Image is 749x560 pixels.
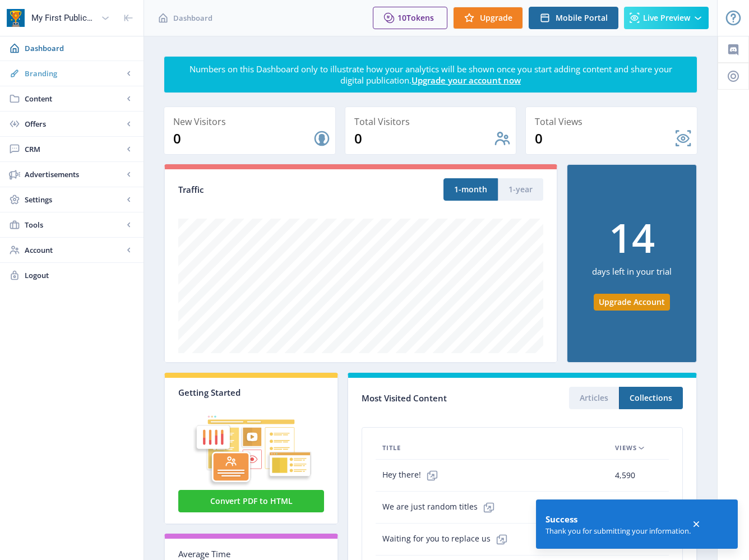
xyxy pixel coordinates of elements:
[592,257,672,294] div: days left in your trial
[354,114,512,129] div: Total Visitors
[382,441,401,455] span: Title
[535,114,692,129] div: Total Views
[594,294,670,311] button: Upgrade Account
[443,178,498,201] button: 1-month
[535,129,674,147] div: 0
[453,7,523,29] button: Upgrade
[354,129,494,147] div: 0
[25,219,123,230] span: Tools
[178,490,324,512] button: Convert PDF to HTML
[178,387,324,398] div: Getting Started
[178,183,360,196] div: Traffic
[529,7,618,29] button: Mobile Portal
[25,270,135,281] span: Logout
[25,93,123,104] span: Content
[25,244,123,256] span: Account
[25,118,123,129] span: Offers
[25,144,123,155] span: CRM
[25,194,123,205] span: Settings
[382,496,500,519] span: We are just random titles
[173,114,331,129] div: New Visitors
[25,68,123,79] span: Branding
[173,12,212,24] span: Dashboard
[624,7,709,29] button: Live Preview
[609,217,655,257] div: 14
[178,398,324,488] img: graphic
[480,13,512,22] span: Upgrade
[382,464,443,487] span: Hey there!
[643,13,690,22] span: Live Preview
[569,387,619,409] button: Articles
[7,9,25,27] img: app-icon.png
[615,441,637,455] span: Views
[382,528,513,550] span: Waiting for you to replace us
[373,7,447,29] button: 10Tokens
[556,13,608,22] span: Mobile Portal
[619,387,683,409] button: Collections
[406,12,434,23] span: Tokens
[545,512,691,526] div: Success
[615,469,635,482] span: 4,590
[173,129,313,147] div: 0
[545,526,691,536] div: Thank you for submitting your information.
[25,43,135,54] span: Dashboard
[31,6,96,30] div: My First Publication
[498,178,543,201] button: 1-year
[362,390,522,407] div: Most Visited Content
[188,63,673,86] div: Numbers on this Dashboard only to illustrate how your analytics will be shown once you start addi...
[412,75,521,86] a: Upgrade your account now
[25,169,123,180] span: Advertisements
